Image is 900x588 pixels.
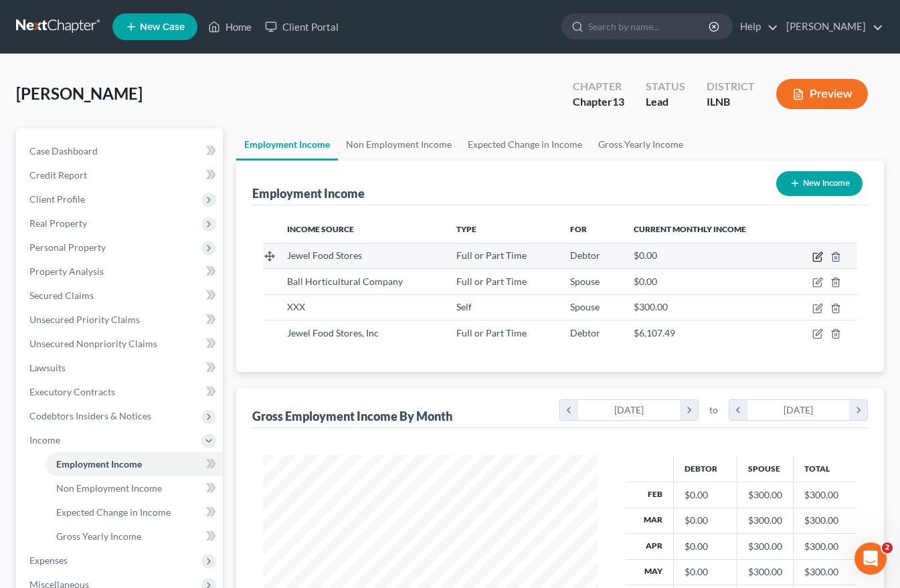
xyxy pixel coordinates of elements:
[748,488,782,502] div: $300.00
[748,514,782,527] div: $300.00
[19,308,223,332] a: Unsecured Priority Claims
[252,185,365,201] div: Employment Income
[29,410,151,421] span: Codebtors Insiders & Notices
[590,128,691,161] a: Gross Yearly Income
[707,79,755,94] div: District
[456,250,527,261] span: Full or Part Time
[338,128,460,161] a: Non Employment Income
[19,380,223,404] a: Executory Contracts
[578,400,681,420] div: [DATE]
[287,276,403,287] span: Ball Horticultural Company
[733,15,778,39] a: Help
[634,301,668,312] span: $300.00
[56,458,142,470] span: Employment Income
[646,79,685,94] div: Status
[737,455,794,482] th: Spouse
[19,260,223,284] a: Property Analysis
[626,534,674,559] th: Apr
[29,362,66,373] span: Lawsuits
[882,543,893,553] span: 2
[588,14,711,39] input: Search by name...
[29,217,87,229] span: Real Property
[729,400,747,420] i: chevron_left
[46,452,223,476] a: Employment Income
[16,84,143,103] span: [PERSON_NAME]
[29,555,68,566] span: Expenses
[685,514,726,527] div: $0.00
[573,79,624,94] div: Chapter
[685,540,726,553] div: $0.00
[29,290,94,301] span: Secured Claims
[456,224,476,234] span: Type
[19,284,223,308] a: Secured Claims
[634,327,675,338] span: $6,107.49
[19,139,223,163] a: Case Dashboard
[456,276,527,287] span: Full or Part Time
[56,530,141,542] span: Gross Yearly Income
[707,94,755,110] div: ILNB
[46,476,223,500] a: Non Employment Income
[794,482,857,508] td: $300.00
[252,408,452,424] div: Gross Employment Income By Month
[29,145,98,157] span: Case Dashboard
[685,565,726,579] div: $0.00
[29,266,104,277] span: Property Analysis
[29,338,157,349] span: Unsecured Nonpriority Claims
[680,400,698,420] i: chevron_right
[46,500,223,524] a: Expected Change in Income
[456,301,472,312] span: Self
[854,543,887,575] iframe: Intercom live chat
[634,276,657,287] span: $0.00
[612,95,624,108] span: 13
[258,15,345,39] a: Client Portal
[646,94,685,110] div: Lead
[29,241,106,253] span: Personal Property
[570,224,587,234] span: For
[29,434,60,446] span: Income
[709,403,718,417] span: to
[287,327,379,338] span: Jewel Food Stores, Inc
[456,327,527,338] span: Full or Part Time
[287,301,305,312] span: XXX
[140,22,185,32] span: New Case
[287,224,354,234] span: Income Source
[685,488,726,502] div: $0.00
[19,332,223,356] a: Unsecured Nonpriority Claims
[748,565,782,579] div: $300.00
[748,540,782,553] div: $300.00
[570,327,600,338] span: Debtor
[560,400,578,420] i: chevron_left
[634,250,657,261] span: $0.00
[19,163,223,187] a: Credit Report
[201,15,258,39] a: Home
[626,508,674,533] th: Mar
[794,455,857,482] th: Total
[570,250,600,261] span: Debtor
[236,128,338,161] a: Employment Income
[849,400,867,420] i: chevron_right
[56,482,162,494] span: Non Employment Income
[29,386,115,397] span: Executory Contracts
[634,224,746,234] span: Current Monthly Income
[674,455,737,482] th: Debtor
[794,559,857,585] td: $300.00
[29,193,85,205] span: Client Profile
[573,94,624,110] div: Chapter
[29,314,140,325] span: Unsecured Priority Claims
[776,79,868,109] button: Preview
[780,15,883,39] a: [PERSON_NAME]
[747,400,850,420] div: [DATE]
[776,171,863,196] button: New Income
[626,482,674,508] th: Feb
[794,534,857,559] td: $300.00
[46,524,223,549] a: Gross Yearly Income
[29,169,87,181] span: Credit Report
[794,508,857,533] td: $300.00
[19,356,223,380] a: Lawsuits
[570,301,600,312] span: Spouse
[287,250,362,261] span: Jewel Food Stores
[626,559,674,585] th: May
[460,128,590,161] a: Expected Change in Income
[570,276,600,287] span: Spouse
[56,506,171,518] span: Expected Change in Income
